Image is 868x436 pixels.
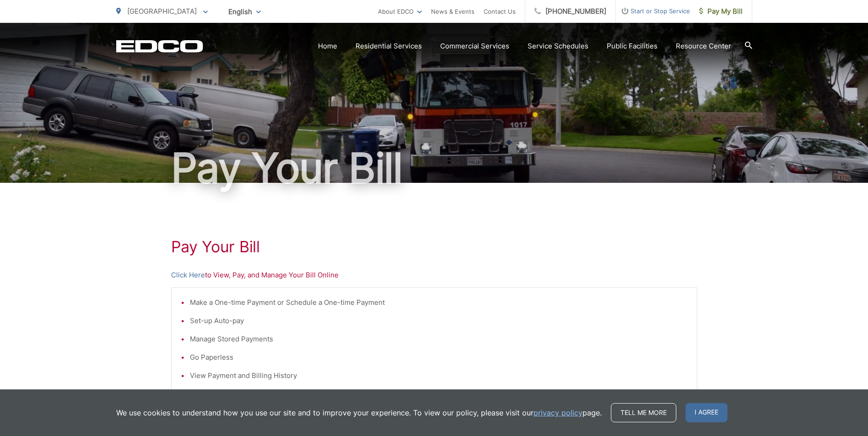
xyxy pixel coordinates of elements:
[171,270,205,281] a: Click Here
[528,41,588,52] a: Service Schedules
[116,407,602,418] p: We use cookies to understand how you use our site and to improve your experience. To view our pol...
[171,270,697,281] p: to View, Pay, and Manage Your Bill Online
[378,6,422,17] a: About EDCO
[171,238,697,256] h1: Pay Your Bill
[676,41,731,52] a: Resource Center
[431,6,474,17] a: News & Events
[190,297,688,308] li: Make a One-time Payment or Schedule a One-time Payment
[190,315,688,326] li: Set-up Auto-pay
[611,403,676,422] a: Tell me more
[221,4,268,20] span: English
[190,352,688,363] li: Go Paperless
[607,41,658,52] a: Public Facilities
[440,41,509,52] a: Commercial Services
[190,370,688,381] li: View Payment and Billing History
[190,334,688,345] li: Manage Stored Payments
[685,403,728,422] span: I agree
[127,7,197,16] span: [GEOGRAPHIC_DATA]
[116,145,752,191] h1: Pay Your Bill
[318,41,337,52] a: Home
[699,6,743,17] span: Pay My Bill
[534,407,582,418] a: privacy policy
[116,40,203,53] a: EDCD logo. Return to the homepage.
[356,41,422,52] a: Residential Services
[484,6,516,17] a: Contact Us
